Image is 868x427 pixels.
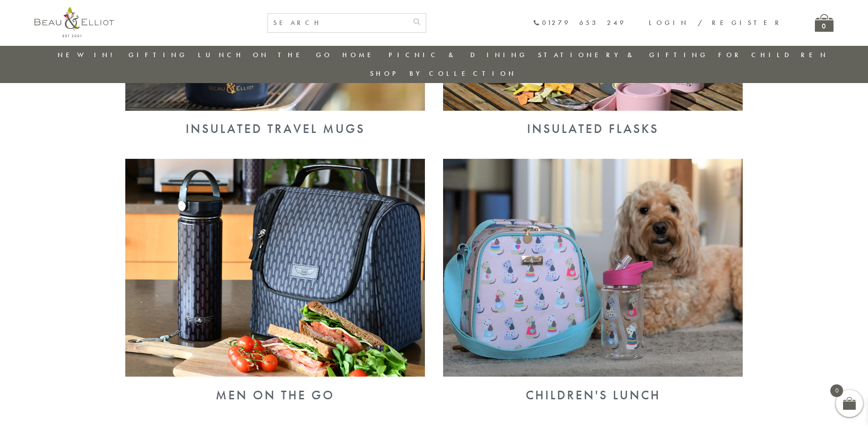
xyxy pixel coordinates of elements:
div: Children's Lunch [443,388,743,402]
a: Children's Lunch Children's Lunch [443,369,743,402]
a: 01279 653 249 [533,19,626,27]
a: Stationery & Gifting [538,50,708,59]
span: 0 [830,384,843,397]
div: Insulated Travel Mugs [125,122,425,136]
a: Lunch On The Go [198,50,332,59]
a: New in! [58,50,118,59]
img: Children's Lunch [443,159,743,377]
a: Insulated Travel Mugs Insulated Travel Mugs [125,103,425,137]
input: SEARCH [268,14,408,32]
a: Gifting [128,50,187,59]
div: Men on the Go [125,388,425,402]
img: logo [35,7,114,37]
a: 0 [815,14,833,32]
a: Men on the Go Men on the Go [125,369,425,402]
a: Picnic & Dining [389,50,528,59]
div: Insulated Flasks [443,122,743,136]
a: Shop by collection [370,69,517,78]
a: For Children [718,50,829,59]
a: Login / Register [649,18,783,27]
a: Insulated Flasks Insulated Flasks [443,103,743,137]
a: Home [342,50,379,59]
img: Men on the Go [125,159,425,377]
